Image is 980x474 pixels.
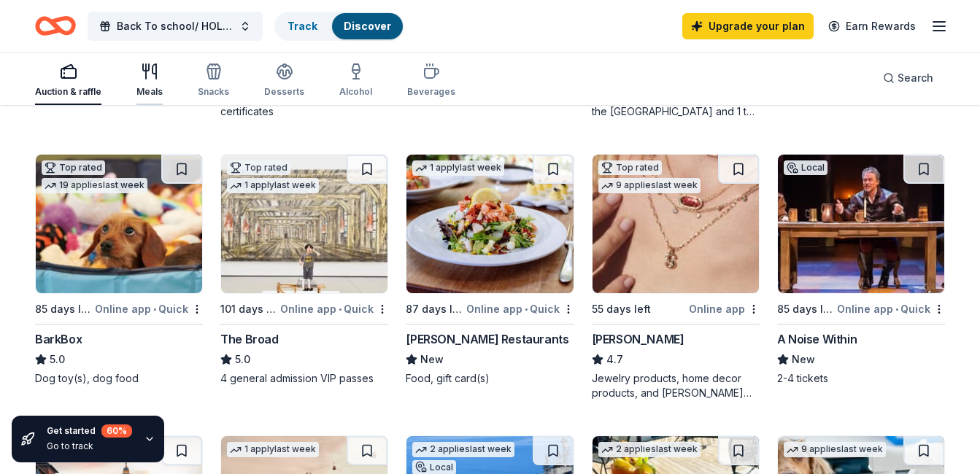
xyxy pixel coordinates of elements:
[777,330,857,348] div: A Noise Within
[220,371,388,386] div: 4 general admission VIP passes
[47,424,132,438] div: Get started
[682,13,814,39] a: Upgrade your plan
[95,300,203,318] div: Online app Quick
[598,178,701,193] div: 9 applies last week
[406,300,463,318] div: 87 days left
[227,178,319,193] div: 1 apply last week
[339,57,372,105] button: Alcohol
[466,300,574,318] div: Online app Quick
[407,57,455,105] button: Beverages
[792,351,815,368] span: New
[42,178,147,193] div: 19 applies last week
[406,154,574,386] a: Image for Cameron Mitchell Restaurants1 applylast week87 days leftOnline app•Quick[PERSON_NAME] R...
[778,155,944,293] img: Image for A Noise Within
[819,13,925,39] a: Earn Rewards
[220,300,277,318] div: 101 days left
[593,155,759,293] img: Image for Kendra Scott
[35,9,76,43] a: Home
[221,155,387,293] img: Image for The Broad
[136,86,163,98] div: Meals
[784,160,827,175] div: Local
[592,330,684,348] div: [PERSON_NAME]
[898,69,933,87] span: Search
[36,155,202,293] img: Image for BarkBox
[35,86,101,98] div: Auction & raffle
[406,371,574,386] div: Food, gift card(s)
[264,57,304,105] button: Desserts
[412,442,514,457] div: 2 applies last week
[35,154,203,386] a: Image for BarkBoxTop rated19 applieslast week85 days leftOnline app•QuickBarkBox5.0Dog toy(s), do...
[35,330,82,348] div: BarkBox
[598,442,701,457] div: 2 applies last week
[777,154,945,386] a: Image for A Noise WithinLocal85 days leftOnline app•QuickA Noise WithinNew2-4 tickets
[592,300,651,318] div: 55 days left
[598,160,662,175] div: Top rated
[220,330,278,348] div: The Broad
[412,160,504,176] div: 1 apply last week
[35,57,101,105] button: Auction & raffle
[777,300,834,318] div: 85 days left
[895,303,898,315] span: •
[88,12,263,41] button: Back To school/ HOLIDAYS
[280,300,388,318] div: Online app Quick
[101,424,132,438] div: 60 %
[35,300,92,318] div: 85 days left
[50,351,65,368] span: 5.0
[264,86,304,98] div: Desserts
[784,442,886,457] div: 9 applies last week
[136,57,163,105] button: Meals
[288,20,317,32] a: Track
[153,303,156,315] span: •
[227,442,319,457] div: 1 apply last week
[198,86,229,98] div: Snacks
[339,303,342,315] span: •
[837,300,945,318] div: Online app Quick
[274,12,404,41] button: TrackDiscover
[777,371,945,386] div: 2-4 tickets
[227,160,290,175] div: Top rated
[420,351,444,368] span: New
[117,18,234,35] span: Back To school/ HOLIDAYS
[606,351,623,368] span: 4.7
[47,440,132,452] div: Go to track
[339,86,372,98] div: Alcohol
[525,303,528,315] span: •
[407,86,455,98] div: Beverages
[592,371,760,400] div: Jewelry products, home decor products, and [PERSON_NAME] Gives Back event in-store or online (or ...
[871,63,945,93] button: Search
[235,351,250,368] span: 5.0
[406,155,573,293] img: Image for Cameron Mitchell Restaurants
[35,371,203,386] div: Dog toy(s), dog food
[406,330,568,348] div: [PERSON_NAME] Restaurants
[592,154,760,400] a: Image for Kendra ScottTop rated9 applieslast week55 days leftOnline app[PERSON_NAME]4.7Jewelry pr...
[220,154,388,386] a: Image for The BroadTop rated1 applylast week101 days leftOnline app•QuickThe Broad5.04 general ad...
[42,160,105,175] div: Top rated
[689,300,760,318] div: Online app
[198,57,229,105] button: Snacks
[344,20,391,32] a: Discover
